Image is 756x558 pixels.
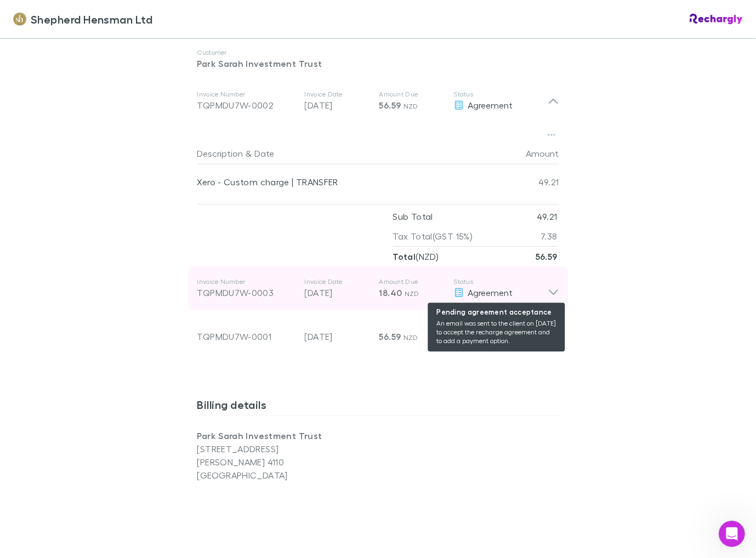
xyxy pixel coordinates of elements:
button: Description [197,143,243,164]
div: Xero - Custom charge | TRANSFER [197,176,493,187]
p: Invoice Date [305,277,371,286]
p: [DATE] [305,330,371,343]
p: [GEOGRAPHIC_DATA] [197,469,378,482]
p: Status [454,277,548,286]
span: NZD [403,102,418,110]
div: TQPMDU7W-0001 [197,330,296,343]
span: Void [468,331,486,341]
p: Park Sarah Investment Trust [197,57,559,70]
strong: Total [393,251,416,262]
p: 49.21 [537,207,558,226]
p: Status [454,90,548,99]
span: NZD [405,289,419,298]
span: 56.59 [379,331,401,342]
span: 56.59 [379,100,401,111]
p: [STREET_ADDRESS] [197,442,378,455]
div: Invoice NumberTQPMDU7W-0002Invoice Date[DATE]Amount Due56.59 NZDStatusAgreement [189,79,568,123]
p: [DATE] [305,99,371,112]
span: Agreement [468,100,513,110]
p: Invoice Number [197,90,296,99]
p: Customer [197,48,559,57]
div: 49.21 [493,164,559,200]
div: TQPMDU7W-0001[DATE]56.59 NZDVoid [189,310,568,354]
p: [DATE] [305,286,371,299]
p: Amount Due [379,90,445,99]
h3: Billing details [197,398,559,415]
button: Date [254,143,274,164]
div: & [197,143,489,164]
div: Invoice NumberTQPMDU7W-0003Invoice Date[DATE]Amount Due18.40 NZDStatus [189,266,568,310]
span: Agreement [468,287,513,298]
p: Amount Due [379,277,445,286]
img: Shepherd Hensman Ltd's Logo [13,13,26,26]
span: NZD [403,333,418,341]
p: Tax Total (GST 15%) [393,226,473,246]
strong: 56.59 [536,251,558,262]
span: 18.40 [379,287,402,298]
div: TQPMDU7W-0003 [197,286,296,299]
p: Park Sarah Investment Trust [197,429,378,442]
p: Invoice Date [305,90,371,99]
div: TQPMDU7W-0002 [197,99,296,112]
p: ( NZD ) [393,247,439,266]
p: [PERSON_NAME] 4110 [197,455,378,469]
span: Shepherd Hensman Ltd [31,11,152,27]
p: Sub Total [393,207,433,226]
p: Invoice Number [197,277,296,286]
iframe: Intercom live chat [719,521,745,547]
p: 7.38 [541,226,557,246]
img: Rechargly Logo [690,14,743,25]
